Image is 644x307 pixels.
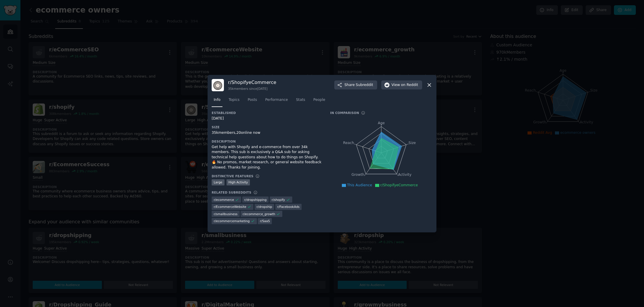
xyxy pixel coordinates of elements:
[228,87,276,91] div: 35k members since [DATE]
[257,205,272,209] span: r/ dropship
[356,83,373,88] span: Subreddit
[294,95,307,107] a: Stats
[265,97,288,103] span: Performance
[313,97,325,103] span: People
[347,183,372,187] span: This Audience
[212,95,222,107] a: Info
[214,219,250,223] span: r/ ecommercemarketing
[212,179,224,185] div: Large
[212,139,322,143] h3: Description
[212,111,322,115] h3: Established
[263,95,290,107] a: Performance
[212,125,322,129] h3: Size
[391,83,418,88] span: View
[228,79,276,85] h3: r/ ShopifyeCommerce
[381,80,422,90] button: Viewon Reddit
[227,95,241,107] a: Topics
[214,97,220,103] span: Info
[311,95,327,107] a: People
[214,205,246,209] span: r/ EcommerceWebsite
[248,97,257,103] span: Posts
[212,130,322,136] div: 35k members, 20 online now
[244,198,267,202] span: r/ dropshipping
[260,219,270,223] span: r/ SaaS
[229,97,239,103] span: Topics
[378,121,385,125] tspan: Age
[212,79,224,91] img: ShopifyeCommerce
[401,83,418,88] span: on Reddit
[296,97,305,103] span: Stats
[227,179,250,185] div: High Activity
[212,190,251,194] h3: Related Subreddits
[214,212,238,216] span: r/ smallbusiness
[380,183,418,187] span: r/ShopifyeCommerce
[212,174,253,178] h3: Distinctive Features
[351,173,364,177] tspan: Growth
[398,173,412,177] tspan: Activity
[243,212,275,216] span: r/ ecommerce_growth
[344,83,373,88] span: Share
[272,198,285,202] span: r/ shopify
[214,198,234,202] span: r/ ecommerce
[334,80,377,90] button: ShareSubreddit
[408,141,416,145] tspan: Size
[212,145,322,170] div: Get help with Shopify and e-commerce from over 34k members. This sub is exclusively a Q&A sub for...
[212,116,322,121] div: [DATE]
[277,205,300,209] span: r/ FacebookAds
[343,141,354,145] tspan: Reach
[246,95,259,107] a: Posts
[330,111,359,115] h3: In Comparison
